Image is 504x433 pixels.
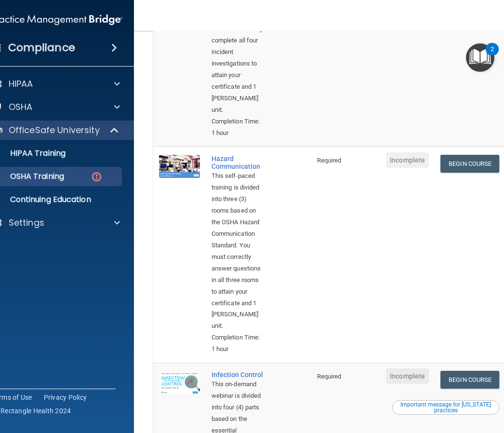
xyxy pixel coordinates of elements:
[317,373,342,380] span: Required
[9,78,33,90] p: HIPAA
[317,157,342,164] span: Required
[212,116,263,139] div: Completion Time: 1 hour
[9,217,44,229] p: Settings
[212,332,263,355] div: Completion Time: 1 hour
[440,155,499,173] a: Begin Course
[491,49,494,62] div: 2
[212,155,263,170] a: Hazard Communication
[386,368,429,384] span: Incomplete
[394,402,498,413] div: Important message for [US_STATE] practices
[9,124,100,136] p: OfficeSafe University
[212,371,263,379] a: Infection Control
[44,392,87,402] a: Privacy Policy
[212,170,263,332] div: This self-paced training is divided into three (3) rooms based on the OSHA Hazard Communication S...
[466,43,494,72] button: Open Resource Center, 2 new notifications
[91,171,103,183] img: danger-circle.6113f641.png
[386,152,429,168] span: Incomplete
[9,101,33,113] p: OSHA
[392,400,499,415] button: Read this if you are a dental practitioner in the state of CA
[440,371,499,389] a: Begin Course
[8,41,75,54] h4: Compliance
